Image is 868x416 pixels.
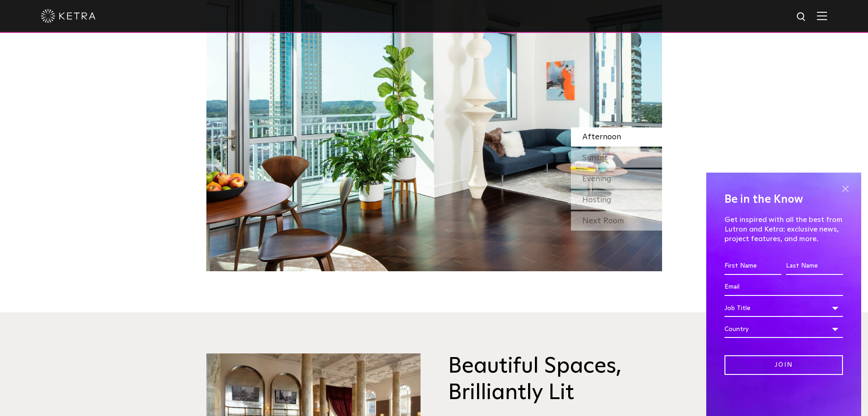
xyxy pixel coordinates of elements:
[724,191,843,208] h4: Be in the Know
[724,355,843,375] input: Join
[786,258,843,275] input: Last Name
[571,211,662,231] div: Next Room
[724,279,843,296] input: Email
[724,215,843,243] p: Get inspired with all the best from Lutron and Ketra: exclusive news, project features, and more.
[796,11,807,23] img: search icon
[724,258,781,275] input: First Name
[724,321,843,338] div: Country
[582,196,611,204] span: Hosting
[724,300,843,317] div: Job Title
[41,9,96,23] img: ketra-logo-2019-white
[448,353,662,406] h3: Beautiful Spaces, Brilliantly Lit
[817,11,827,20] img: Hamburger%20Nav.svg
[582,154,608,162] span: Sunset
[582,175,611,183] span: Evening
[582,133,621,141] span: Afternoon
